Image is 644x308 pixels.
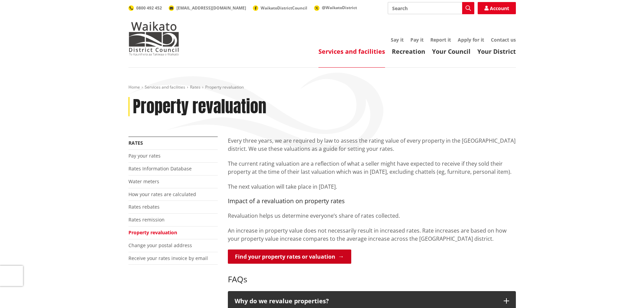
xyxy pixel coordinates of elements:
a: How your rates are calculated [128,191,196,197]
input: Search input [388,2,474,14]
a: Home [128,84,140,90]
a: Receive your rates invoice by email [128,255,208,261]
p: Every three years, we are required by law to assess the rating value of every property in the [GE... [228,137,516,153]
a: Rates [190,84,200,90]
a: Water meters [128,178,159,185]
h1: Property revaluation [133,97,266,117]
span: 0800 492 452 [136,5,162,11]
a: Rates Information Database [128,165,192,172]
nav: breadcrumb [128,85,516,90]
span: Property revaluation [205,84,244,90]
a: [EMAIL_ADDRESS][DOMAIN_NAME] [169,5,246,11]
img: Waikato District Council - Te Kaunihera aa Takiwaa o Waikato [128,22,179,55]
p: An increase in property value does not necessarily result in increased rates. Rate increases are ... [228,227,516,243]
a: Contact us [491,37,516,43]
a: Rates remission [128,216,165,223]
p: The current rating valuation are a reflection of what a seller might have expected to receive if ... [228,160,516,176]
a: Services and facilities [145,84,185,90]
a: @WaikatoDistrict [314,5,357,10]
h3: FAQs [228,265,516,284]
a: 0800 492 452 [128,5,162,11]
a: Pay it [410,37,424,43]
span: @WaikatoDistrict [322,5,357,10]
a: Report it [430,37,451,43]
a: Account [478,2,516,14]
a: WaikatoDistrictCouncil [253,5,307,11]
a: Recreation [392,47,425,55]
a: Say it [391,37,404,43]
a: Change your postal address [128,242,192,248]
span: WaikatoDistrictCouncil [261,5,307,11]
a: Rates rebates [128,204,160,210]
a: Property revaluation [128,229,177,236]
p: Why do we revalue properties? [235,298,497,305]
a: Pay your rates [128,152,161,159]
p: Revaluation helps us determine everyone’s share of rates collected. [228,212,516,220]
a: Your District [477,47,516,55]
span: [EMAIL_ADDRESS][DOMAIN_NAME] [176,5,246,11]
h4: Impact of a revaluation on property rates [228,197,516,205]
a: Your Council [432,47,471,55]
a: Services and facilities [318,47,385,55]
a: Apply for it [458,37,484,43]
p: The next valuation will take place in [DATE]. [228,183,516,191]
a: Find your property rates or valuation [228,250,351,264]
a: Rates [128,140,143,146]
iframe: Messenger Launcher [613,280,637,304]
